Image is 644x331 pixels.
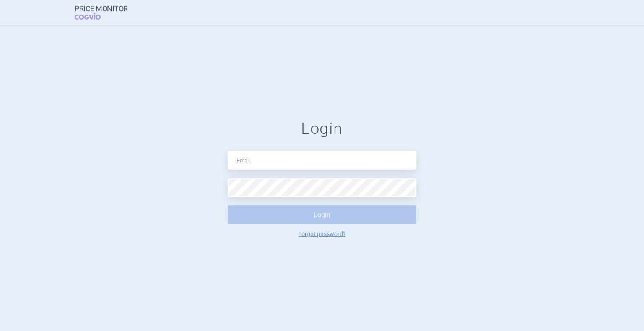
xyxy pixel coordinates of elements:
strong: Price Monitor [75,5,128,13]
input: Email [228,151,416,170]
span: COGVIO [75,13,112,20]
h1: Login [228,119,416,139]
a: Forgot password? [298,231,346,237]
button: Login [228,205,416,224]
a: Price MonitorCOGVIO [75,5,128,21]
